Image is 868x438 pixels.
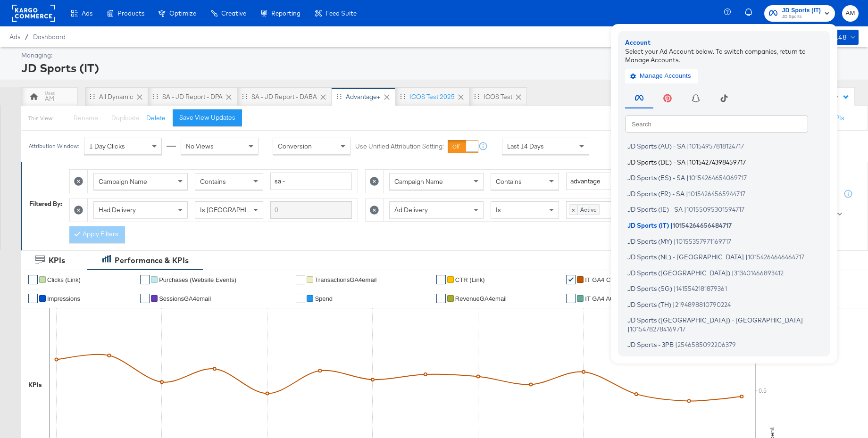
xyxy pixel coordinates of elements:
[569,205,578,214] span: ×
[74,114,98,122] span: Rename
[627,316,803,324] span: JD Sports ([GEOGRAPHIC_DATA]) - [GEOGRAPHIC_DATA]
[49,255,65,266] div: KPIs
[627,206,683,213] span: JD Sports (IE) - SA
[496,206,501,214] span: Is
[675,300,731,308] span: 2194898810790224
[689,174,747,182] span: 10154264654069717
[296,294,305,303] a: ✔
[474,94,479,99] div: Drag to reorder tab
[585,295,635,302] span: IT GA4 AOV Email
[689,142,744,150] span: 10154957818124717
[688,190,745,197] span: 10154264565944717
[627,341,674,348] span: JD Sports - 3PB
[627,158,685,165] span: JD Sports (DE) - SA
[28,143,79,149] div: Attribution Window:
[251,92,317,101] div: SA - JD Report - DABA
[159,295,211,302] span: SessionsGA4email
[625,38,823,47] div: Account
[394,177,443,186] span: Campaign Name
[200,206,272,214] span: Is [GEOGRAPHIC_DATA]
[674,285,676,292] span: |
[455,295,507,302] span: RevenueGA4email
[676,237,731,245] span: 10155357971169717
[315,295,333,302] span: Spend
[627,237,672,245] span: JD Sports (MY)
[625,47,823,64] div: Select your Ad Account below. To switch companies, return to Manage Accounts.
[566,275,576,284] a: ✔
[455,276,485,283] span: CTR (Link)
[627,174,685,182] span: JD Sports (ES) - SA
[271,9,300,17] span: Reporting
[28,275,38,284] a: ✔
[689,158,746,165] span: 10154274398459717
[47,295,80,302] span: Impressions
[179,113,235,122] div: Save View Updates
[687,158,689,165] span: |
[436,275,446,284] a: ✔
[111,114,139,122] span: Duplicate
[221,9,246,17] span: Creative
[627,300,671,308] span: JD Sports (TH)
[28,115,53,122] div: This View:
[117,9,144,17] span: Products
[684,206,686,213] span: |
[173,109,242,126] button: Save View Updates
[200,177,226,186] span: Contains
[675,341,677,348] span: |
[394,206,428,214] span: Ad Delivery
[842,5,859,22] button: AM
[21,60,856,76] div: JD Sports (IT)
[674,237,676,245] span: |
[21,51,856,60] div: Managing:
[507,142,544,150] span: Last 14 Days
[687,142,689,150] span: |
[140,275,150,284] a: ✔
[28,294,38,303] a: ✔
[627,253,744,261] span: JD Sports (NL) - [GEOGRAPHIC_DATA]
[270,201,352,219] input: Enter a search term
[186,142,214,150] span: No Views
[745,253,748,261] span: |
[346,92,381,101] div: Advantage+
[99,177,147,186] span: Campaign Name
[315,276,376,283] span: TransactionsGA4email
[625,69,698,83] button: Manage Accounts
[9,33,20,41] span: Ads
[169,9,196,17] span: Optimize
[764,5,835,22] button: JD Sports (IT)JD Sports
[748,253,804,261] span: 10154264646464717
[45,94,54,103] div: AM
[278,142,312,150] span: Conversion
[82,9,92,17] span: Ads
[627,269,730,276] span: JD Sports ([GEOGRAPHIC_DATA])
[20,33,33,41] span: /
[115,255,189,266] div: Performance & KPIs
[325,9,357,17] span: Feed Suite
[627,190,684,197] span: JD Sports (FR) - SA
[336,94,342,99] div: Drag to reorder tab
[29,199,62,208] div: Filtered By:
[686,174,689,182] span: |
[140,294,150,303] a: ✔
[578,205,599,214] span: Active
[99,206,136,214] span: Had Delivery
[782,13,821,21] span: JD Sports
[630,325,685,332] span: 10154782784169717
[90,94,95,99] div: Drag to reorder tab
[89,142,125,150] span: 1 Day Clicks
[566,294,576,303] a: ✔
[627,325,630,332] span: |
[627,285,672,292] span: JD Sports (SG)
[159,276,236,283] span: Purchases (Website Events)
[670,221,673,229] span: |
[734,269,784,276] span: 313401466893412
[296,275,305,284] a: ✔
[846,8,855,19] span: AM
[28,380,42,389] div: KPIs
[270,173,352,190] input: Enter a search term
[484,92,512,101] div: iCOS test
[33,33,66,41] a: Dashboard
[146,114,166,123] button: Delete
[436,294,446,303] a: ✔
